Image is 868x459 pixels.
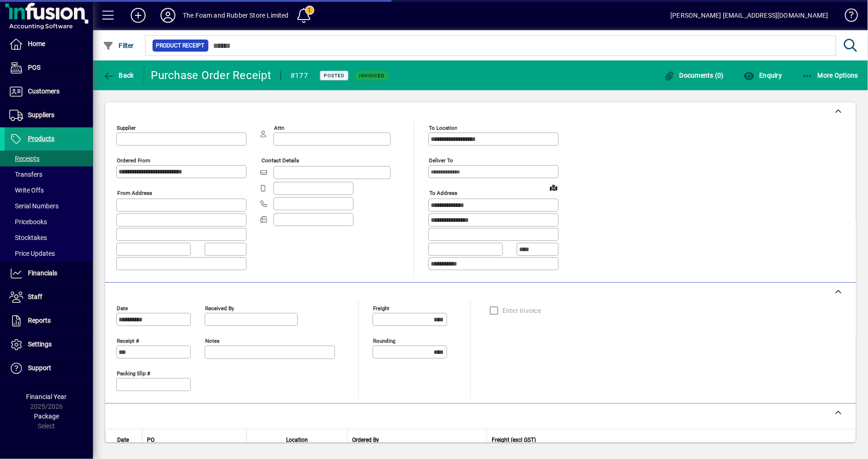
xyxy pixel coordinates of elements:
[5,230,93,246] a: Stocktakes
[373,337,395,344] mat-label: Rounding
[429,125,457,131] mat-label: To location
[93,67,144,84] app-page-header-button: Back
[153,7,183,24] button: Profile
[661,67,727,84] button: Documents (0)
[546,180,561,195] a: View on map
[28,87,60,95] span: Customers
[156,41,205,50] span: Product Receipt
[28,364,51,372] span: Support
[28,317,51,324] span: Reports
[664,72,724,79] span: Documents (0)
[28,64,40,71] span: POS
[352,435,482,445] div: Ordered By
[743,72,782,79] span: Enquiry
[5,198,93,214] a: Serial Numbers
[123,7,153,24] button: Add
[147,435,154,445] span: PO
[9,234,47,241] span: Stocktakes
[28,293,42,300] span: Staff
[5,33,93,56] a: Home
[28,269,57,277] span: Financials
[117,157,150,164] mat-label: Ordered from
[117,125,136,131] mat-label: Supplier
[117,435,137,445] div: Date
[28,135,54,142] span: Products
[274,125,284,131] mat-label: Attn
[838,2,856,32] a: Knowledge Base
[151,68,272,83] div: Purchase Order Receipt
[5,357,93,380] a: Support
[5,166,93,182] a: Transfers
[290,68,308,83] div: #177
[9,250,55,257] span: Price Updates
[103,42,134,49] span: Filter
[492,435,536,445] span: Freight (excl GST)
[5,286,93,309] a: Staff
[9,186,44,194] span: Write Offs
[117,435,129,445] span: Date
[800,67,861,84] button: More Options
[205,337,220,344] mat-label: Notes
[352,435,379,445] span: Ordered By
[117,370,150,376] mat-label: Packing Slip #
[117,337,139,344] mat-label: Receipt #
[5,151,93,166] a: Receipts
[9,155,40,162] span: Receipts
[117,305,128,311] mat-label: Date
[147,435,242,445] div: PO
[373,305,389,311] mat-label: Freight
[741,67,784,84] button: Enquiry
[100,67,136,84] button: Back
[5,56,93,80] a: POS
[5,333,93,356] a: Settings
[359,73,385,79] span: Invoiced
[9,171,42,178] span: Transfers
[5,104,93,127] a: Suppliers
[492,435,844,445] div: Freight (excl GST)
[286,435,308,445] span: Location
[28,40,45,47] span: Home
[9,218,47,226] span: Pricebooks
[28,111,54,119] span: Suppliers
[5,80,93,103] a: Customers
[28,340,52,348] span: Settings
[205,305,234,311] mat-label: Received by
[103,72,134,79] span: Back
[100,37,136,54] button: Filter
[802,72,859,79] span: More Options
[5,309,93,333] a: Reports
[5,246,93,261] a: Price Updates
[27,393,67,400] span: Financial Year
[5,182,93,198] a: Write Offs
[5,214,93,230] a: Pricebooks
[429,157,453,164] mat-label: Deliver To
[5,262,93,285] a: Financials
[34,412,59,420] span: Package
[671,8,828,23] div: [PERSON_NAME] [EMAIL_ADDRESS][DOMAIN_NAME]
[9,202,59,210] span: Serial Numbers
[324,73,345,79] span: Posted
[183,8,289,23] div: The Foam and Rubber Store Limited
